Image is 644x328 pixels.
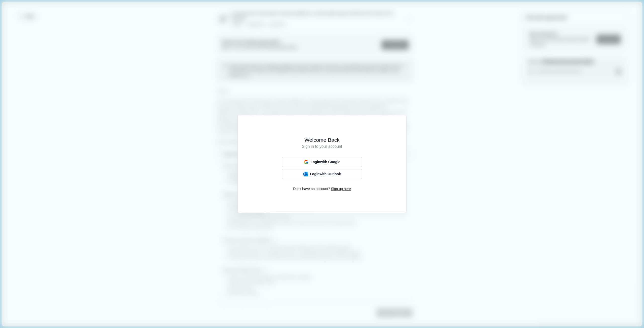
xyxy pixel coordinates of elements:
button: Loginwith Google [282,157,362,167]
h1: Sign in to your account [245,144,399,150]
img: Outlook Logo [303,172,308,176]
h1: Welcome Back [245,136,399,144]
span: Don't have an account? [293,186,330,192]
button: Outlook LogoLoginwith Outlook [282,169,362,179]
span: Login with Google [310,160,340,164]
span: Login with Outlook [310,172,341,176]
span: Sign up here [331,186,351,192]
